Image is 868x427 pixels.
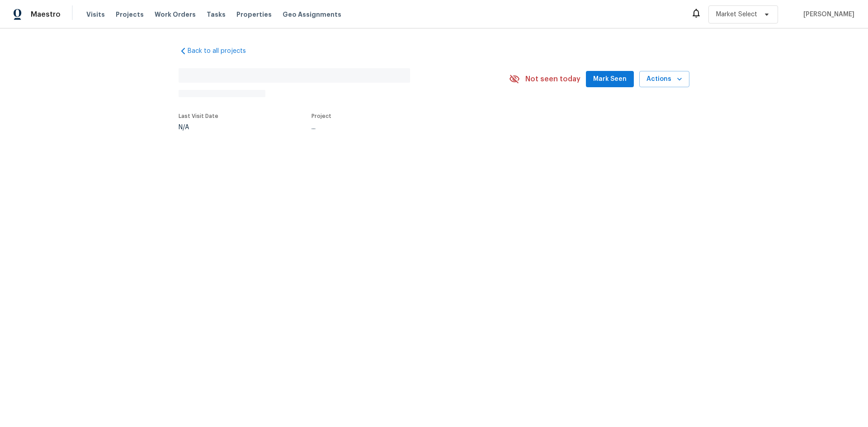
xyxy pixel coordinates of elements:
[179,113,218,119] span: Last Visit Date
[716,10,757,19] span: Market Select
[283,10,341,19] span: Geo Assignments
[86,10,105,19] span: Visits
[179,124,218,131] div: N/A
[639,71,689,88] button: Actions
[311,124,485,131] div: ...
[800,10,854,19] span: [PERSON_NAME]
[593,74,627,85] span: Mark Seen
[236,10,272,19] span: Properties
[525,75,580,84] span: Not seen today
[179,47,265,56] a: Back to all projects
[646,74,682,85] span: Actions
[155,10,196,19] span: Work Orders
[311,113,331,119] span: Project
[586,71,634,88] button: Mark Seen
[207,11,226,18] span: Tasks
[116,10,144,19] span: Projects
[31,10,61,19] span: Maestro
